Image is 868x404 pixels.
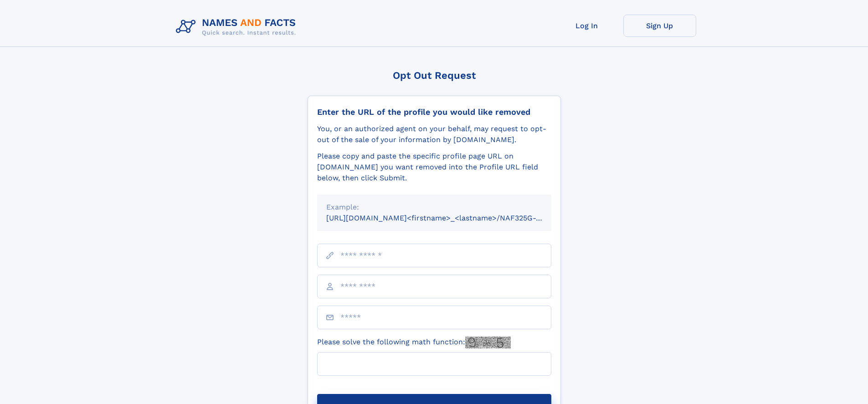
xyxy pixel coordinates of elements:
[326,202,542,213] div: Example:
[172,15,303,39] img: Logo Names and Facts
[326,214,569,222] small: [URL][DOMAIN_NAME]<firstname>_<lastname>/NAF325G-xxxxxxxx
[317,107,551,117] div: Enter the URL of the profile you would like removed
[550,15,623,37] a: Log In
[317,123,551,145] div: You, or an authorized agent on your behalf, may request to opt-out of the sale of your informatio...
[317,151,551,184] div: Please copy and paste the specific profile page URL on [DOMAIN_NAME] you want removed into the Pr...
[308,70,561,81] div: Opt Out Request
[623,15,696,37] a: Sign Up
[317,337,511,348] label: Please solve the following math function:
